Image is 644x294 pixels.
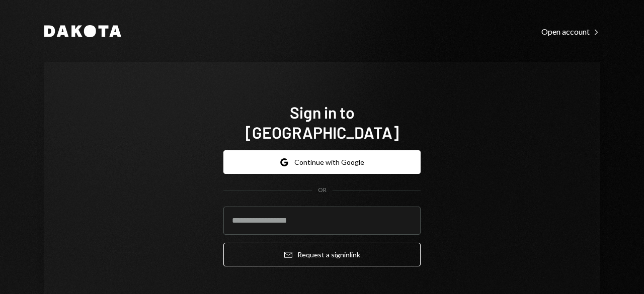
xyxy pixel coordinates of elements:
div: Open account [541,27,600,37]
div: OR [318,186,327,194]
h1: Sign in to [GEOGRAPHIC_DATA] [223,102,421,142]
button: Request a signinlink [223,243,421,266]
a: Open account [541,26,600,37]
button: Continue with Google [223,150,421,174]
